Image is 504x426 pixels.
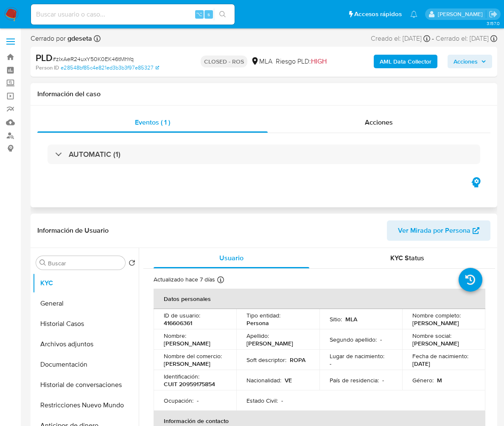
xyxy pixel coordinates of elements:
[154,289,485,309] th: Datos personales
[371,34,430,43] div: Creado el: [DATE]
[164,360,210,368] p: [PERSON_NAME]
[33,273,139,293] button: KYC
[37,226,109,235] h1: Información de Usuario
[164,340,210,347] p: [PERSON_NAME]
[31,34,92,43] span: Cerrado por
[33,314,139,334] button: Historial Casos
[164,397,193,404] p: Ocupación :
[197,397,199,404] p: -
[246,397,278,404] p: Estado Civil :
[61,64,159,72] a: e28548bf85c4e821ed3b3b3f97e85327
[437,376,442,384] p: M
[36,51,53,64] b: PLD
[37,90,490,98] h1: Información del caso
[281,397,283,404] p: -
[164,312,200,319] p: ID de usuario :
[246,332,269,340] p: Apellido :
[154,276,215,284] p: Actualizado hace 7 días
[398,220,470,241] span: Ver Mirada por Persona
[448,55,492,68] button: Acciones
[412,319,459,327] p: [PERSON_NAME]
[201,56,247,67] p: CLOSED - ROS
[196,10,202,18] span: ⌥
[48,259,122,267] input: Buscar
[207,10,210,18] span: s
[387,220,490,241] button: Ver Mirada por Persona
[436,34,497,43] div: Cerrado el: [DATE]
[164,373,199,380] p: Identificación :
[285,376,292,384] p: VE
[39,259,46,266] button: Buscar
[412,376,434,384] p: Género :
[390,253,424,263] span: KYC Status
[31,9,235,20] input: Buscar usuario o caso...
[438,10,486,18] p: jessica.fukman@mercadolibre.com
[69,150,120,159] h3: AUTOMATIC (1)
[330,352,384,360] p: Lugar de nacimiento :
[489,10,498,19] a: Salir
[276,57,327,66] span: Riesgo PLD:
[246,312,280,319] p: Tipo entidad :
[164,332,186,340] p: Nombre :
[380,55,431,68] b: AML Data Collector
[36,64,59,72] b: Person ID
[330,315,342,323] p: Sitio :
[33,334,139,354] button: Archivos adjuntos
[129,259,135,269] button: Volver al orden por defecto
[374,55,437,68] button: AML Data Collector
[412,360,430,368] p: [DATE]
[330,376,379,384] p: País de residencia :
[219,253,244,263] span: Usuario
[246,319,269,327] p: Persona
[246,376,281,384] p: Nacionalidad :
[345,315,357,323] p: MLA
[380,336,382,343] p: -
[365,117,393,127] span: Acciones
[164,380,215,388] p: CUIT 20959175854
[410,11,417,18] a: Notificaciones
[33,354,139,375] button: Documentación
[432,34,434,43] span: -
[164,352,222,360] p: Nombre del comercio :
[330,360,331,368] p: -
[290,356,305,364] p: ROPA
[251,57,272,66] div: MLA
[66,33,92,43] b: gdeseta
[135,117,170,127] span: Eventos ( 1 )
[354,10,402,19] span: Accesos rápidos
[246,340,293,347] p: [PERSON_NAME]
[33,395,139,415] button: Restricciones Nuevo Mundo
[53,55,134,63] span: # zIxAeR24uxY50K0EK46tMhYq
[412,332,451,340] p: Nombre social :
[33,375,139,395] button: Historial de conversaciones
[246,356,286,364] p: Soft descriptor :
[382,376,384,384] p: -
[48,145,480,164] div: AUTOMATIC (1)
[311,56,327,66] span: HIGH
[412,340,459,347] p: [PERSON_NAME]
[454,55,478,68] span: Acciones
[164,319,192,327] p: 416606361
[330,336,377,343] p: Segundo apellido :
[412,352,468,360] p: Fecha de nacimiento :
[33,293,139,314] button: General
[214,8,231,20] button: search-icon
[412,312,461,319] p: Nombre completo :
